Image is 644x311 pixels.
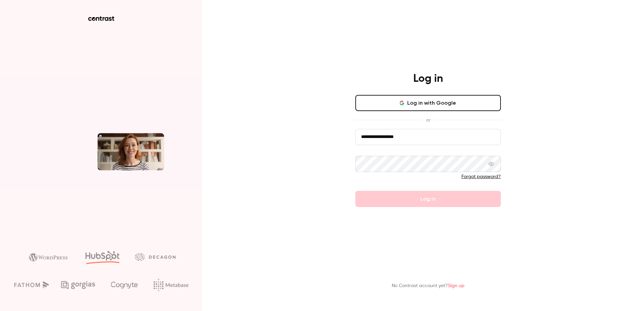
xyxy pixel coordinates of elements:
button: Log in with Google [355,95,501,111]
a: Forgot password? [461,174,501,179]
span: or [423,116,434,124]
img: decagon [135,253,175,261]
p: No Contrast account yet? [392,282,464,289]
h4: Log in [413,72,443,85]
a: Sign up [448,283,464,288]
